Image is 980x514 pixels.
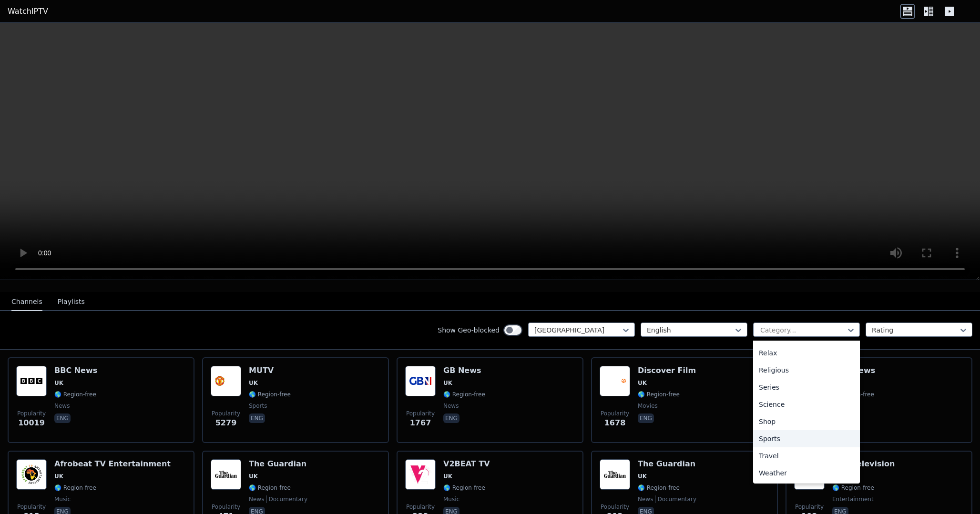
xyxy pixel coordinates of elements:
span: documentary [655,495,696,503]
span: 🌎 Region-free [832,484,874,492]
img: The Guardian [600,459,630,490]
span: 🌎 Region-free [54,484,96,492]
div: Series [753,379,860,396]
button: Channels [11,293,42,311]
span: news [443,402,459,410]
span: UK [54,473,63,480]
label: Show Geo-blocked [438,325,500,335]
span: Popularity [212,503,240,511]
img: Afrobeat TV Entertainment [16,459,47,490]
h6: BBC News [54,366,97,375]
h6: Afrobeat TV Entertainment [54,459,171,469]
img: MUTV [211,366,241,396]
span: 1678 [604,417,626,429]
span: 🌎 Region-free [443,484,485,492]
span: Popularity [17,410,46,417]
span: movies [638,402,658,410]
div: Travel [753,447,860,464]
span: entertainment [832,495,874,503]
span: UK [638,473,647,480]
span: Popularity [601,410,629,417]
span: Popularity [795,503,824,511]
div: Sports [753,430,860,447]
span: 5279 [215,417,237,429]
span: news [638,495,653,503]
span: news [54,402,70,410]
span: 1767 [410,417,431,429]
span: 🌎 Region-free [832,391,874,398]
span: news [249,495,264,503]
span: 🌎 Region-free [54,391,96,398]
span: Popularity [601,503,629,511]
h6: The Guardian [249,459,307,469]
h6: Discover Film [638,366,696,375]
span: music [54,495,71,503]
span: Popularity [406,410,435,417]
a: WatchIPTV [8,6,48,17]
h6: The Guardian [638,459,696,469]
img: Discover Film [600,366,630,396]
span: UK [54,379,63,387]
div: Religious [753,362,860,379]
p: eng [443,413,459,423]
img: The Guardian [211,459,241,490]
h6: V2BEAT TV [443,459,490,469]
div: Weather [753,464,860,482]
p: eng [249,413,265,423]
span: UK [443,473,452,480]
span: UK [249,379,258,387]
span: Popularity [212,410,240,417]
div: Relax [753,344,860,362]
h6: GB News [443,366,485,375]
span: sports [249,402,267,410]
span: Popularity [17,503,46,511]
span: Popularity [406,503,435,511]
span: documentary [266,495,307,503]
span: UK [249,473,258,480]
span: 🌎 Region-free [638,391,680,398]
div: Shop [753,413,860,430]
span: 🌎 Region-free [249,391,291,398]
span: UK [443,379,452,387]
p: eng [54,413,71,423]
span: 🌎 Region-free [638,484,680,492]
span: 🌎 Region-free [249,484,291,492]
span: UK [638,379,647,387]
p: eng [638,413,654,423]
span: 10019 [18,417,45,429]
span: 🌎 Region-free [443,391,485,398]
span: music [443,495,459,503]
img: GB News [405,366,436,396]
h6: BEN Television [832,459,895,469]
img: V2BEAT TV [405,459,436,490]
button: Playlists [58,293,85,311]
div: Science [753,396,860,413]
img: BBC News [16,366,47,396]
h6: MUTV [249,366,291,375]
